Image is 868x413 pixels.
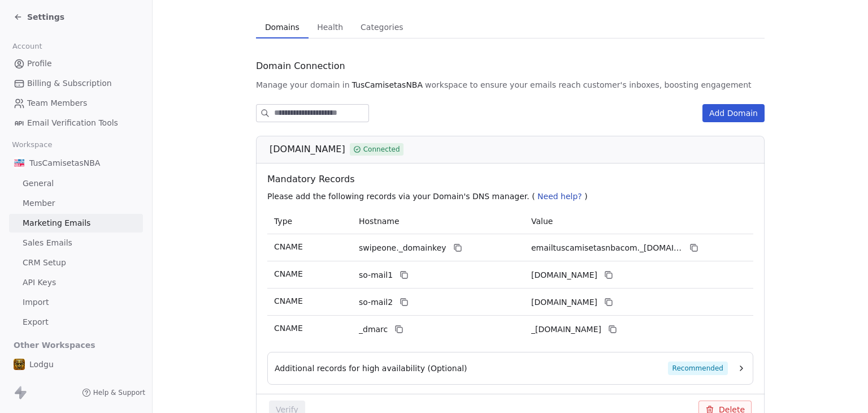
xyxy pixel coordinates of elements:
[313,19,348,35] span: Health
[425,79,581,91] span: workspace to ensure your emails reach
[9,174,143,193] a: General
[29,359,54,370] span: Lodgu
[93,388,145,397] span: Help & Support
[531,296,597,308] span: emailtuscamisetasnbacom2.swipeone.email
[27,97,87,109] span: Team Members
[82,388,145,397] a: Help & Support
[537,192,582,201] span: Need help?
[356,19,407,35] span: Categories
[9,214,143,233] a: Marketing Emails
[275,363,467,374] span: Additional records for high availability (Optional)
[359,269,393,281] span: so-mail1
[531,269,597,281] span: emailtuscamisetasnbacom1.swipeone.email
[7,38,47,55] span: Account
[531,217,553,226] span: Value
[23,277,56,289] span: API Keys
[359,217,400,226] span: Hostname
[23,237,72,249] span: Sales Emails
[359,296,393,308] span: so-mail2
[7,136,57,153] span: Workspace
[23,197,55,209] span: Member
[274,216,345,227] p: Type
[261,19,304,35] span: Domains
[359,242,446,254] span: swipeone._domainkey
[267,173,758,186] span: Mandatory Records
[23,316,49,328] span: Export
[23,257,66,269] span: CRM Setup
[27,58,52,70] span: Profile
[9,114,143,132] a: Email Verification Tools
[531,242,683,254] span: emailtuscamisetasnbacom._domainkey.swipeone.email
[668,362,728,375] span: Recommended
[9,273,143,292] a: API Keys
[14,157,25,169] img: tuscamisetasnba.jpg
[9,74,143,93] a: Billing & Subscription
[23,217,90,229] span: Marketing Emails
[270,143,345,156] span: [DOMAIN_NAME]
[267,191,758,202] p: Please add the following records via your Domain's DNS manager. ( )
[275,362,746,375] button: Additional records for high availability (Optional)Recommended
[274,242,303,251] span: CNAME
[27,11,64,23] span: Settings
[256,59,345,73] span: Domain Connection
[14,11,64,23] a: Settings
[23,296,49,308] span: Import
[583,79,752,91] span: customer's inboxes, boosting engagement
[9,336,100,354] span: Other Workspaces
[274,296,303,306] span: CNAME
[274,324,303,333] span: CNAME
[14,359,25,370] img: 11819-team-41f5ab92d1aa1d4a7d2caa24ea397e1f.png
[9,253,143,272] a: CRM Setup
[9,313,143,332] a: Export
[23,178,54,190] span: General
[531,324,601,335] span: _dmarc.swipeone.email
[27,78,112,89] span: Billing & Subscription
[363,144,400,154] span: Connected
[9,293,143,312] a: Import
[352,79,423,91] span: TusCamisetasNBA
[29,157,100,169] span: TusCamisetasNBA
[274,269,303,278] span: CNAME
[359,324,388,335] span: _dmarc
[702,104,765,122] button: Add Domain
[256,79,350,91] span: Manage your domain in
[9,194,143,213] a: Member
[9,94,143,113] a: Team Members
[9,234,143,252] a: Sales Emails
[27,117,118,129] span: Email Verification Tools
[9,54,143,73] a: Profile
